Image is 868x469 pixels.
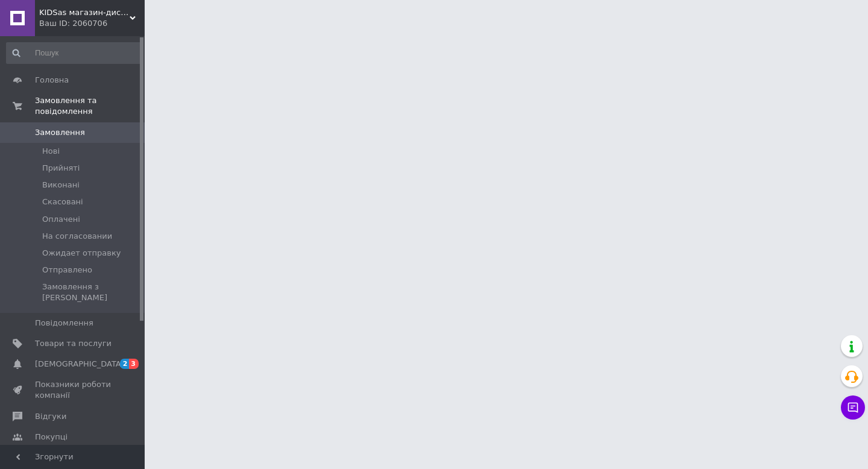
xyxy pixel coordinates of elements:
[120,359,130,369] span: 2
[35,127,85,138] span: Замовлення
[35,411,66,422] span: Відгуки
[39,7,130,18] span: KIDSas магазин-дискаунтер дитячих товарів
[42,282,141,303] span: Замовлення з [PERSON_NAME]
[841,395,865,420] button: Чат з покупцем
[42,248,121,259] span: Ожидает отправку
[42,231,112,242] span: На согласовании
[42,197,83,207] span: Скасовані
[35,318,93,329] span: Повідомлення
[42,214,80,225] span: Оплачені
[42,265,92,275] span: Отправлено
[35,95,145,117] span: Замовлення та повідомлення
[35,359,124,370] span: [DEMOGRAPHIC_DATA]
[6,42,142,64] input: Пошук
[35,338,112,349] span: Товари та послуги
[42,180,80,190] span: Виконані
[35,379,112,401] span: Показники роботи компанії
[42,163,80,174] span: Прийняті
[35,75,69,86] span: Головна
[42,146,60,157] span: Нові
[35,432,68,442] span: Покупці
[129,359,139,369] span: 3
[39,18,145,29] div: Ваш ID: 2060706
